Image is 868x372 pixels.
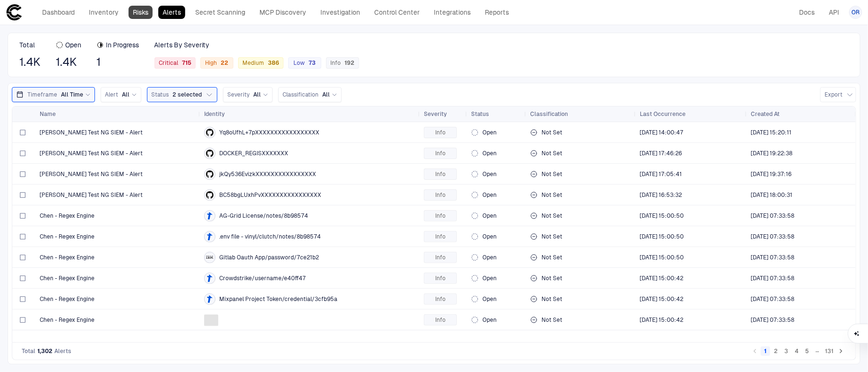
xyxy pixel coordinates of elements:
[640,170,682,178] div: 8/24/2025 14:05:41 (GMT+00:00 UTC)
[227,91,249,98] span: Severity
[640,212,684,220] span: [DATE] 15:00:50
[751,275,794,282] div: 8/8/2025 04:33:58 (GMT+00:00 UTC)
[40,295,95,303] span: Chen - Regex Engine
[782,346,791,356] button: Go to page 3
[316,6,364,19] a: Investigation
[217,60,229,66] div: 22
[56,55,81,69] span: 1.4K
[219,254,319,261] span: Gitlab Oauth App/password/7ce21b2
[751,212,794,220] div: 8/8/2025 04:33:58 (GMT+00:00 UTC)
[159,59,191,67] span: Critical
[802,346,812,356] button: Go to page 5
[482,150,497,157] span: Open
[640,150,682,157] div: 8/25/2025 14:46:26 (GMT+00:00 UTC)
[792,346,801,356] button: Go to page 4
[22,347,35,355] span: Total
[482,316,497,324] span: Open
[19,55,41,69] span: 1.4K
[206,59,229,67] span: High
[751,233,794,240] div: 8/8/2025 04:33:58 (GMT+00:00 UTC)
[40,170,143,178] span: [PERSON_NAME] Test NG SIEM - Alert
[37,347,52,355] span: 1,302
[65,41,81,49] span: Open
[40,110,56,118] span: Name
[219,212,308,220] span: AG-Grid License/notes/8b98574
[751,295,794,303] div: 8/8/2025 04:33:58 (GMT+00:00 UTC)
[242,59,279,67] span: Medium
[640,254,684,261] div: 8/21/2025 12:00:50 (GMT+00:00 UTC)
[219,150,288,157] span: DOCKER_REGISXXXXXXX
[435,316,446,324] span: Info
[219,233,321,240] span: .env file - vinyl/clutch/notes/8b98574
[761,346,770,356] button: page 1
[370,6,424,19] a: Control Center
[751,233,794,240] span: [DATE] 07:33:58
[751,254,794,261] span: [DATE] 07:33:58
[640,233,684,240] span: [DATE] 15:00:50
[424,110,447,118] span: Severity
[61,91,83,98] span: All Time
[530,123,632,142] div: Not Set
[19,41,35,49] span: Total
[751,295,794,303] span: [DATE] 07:33:58
[530,165,632,184] div: Not Set
[482,275,497,282] span: Open
[751,254,794,261] div: 8/8/2025 04:33:58 (GMT+00:00 UTC)
[96,55,139,69] span: 1
[435,275,446,282] span: Info
[482,295,497,303] span: Open
[530,227,632,246] div: Not Set
[530,248,632,267] div: Not Set
[435,170,446,178] span: Info
[54,347,71,355] span: Alerts
[322,91,330,98] span: All
[294,59,316,67] span: Low
[530,206,632,225] div: Not Set
[158,6,185,19] a: Alerts
[640,275,683,282] span: [DATE] 15:00:42
[40,212,95,220] span: Chen - Regex Engine
[481,6,513,19] a: Reports
[751,129,791,136] div: 8/27/2025 12:20:11 (GMT+00:00 UTC)
[823,346,835,356] button: Go to page 131
[852,9,860,16] span: OR
[836,346,846,356] button: Go to next page
[482,170,497,178] span: Open
[813,346,822,356] div: …
[849,6,862,19] button: OR
[751,110,780,118] span: Created At
[105,91,118,98] span: Alert
[172,91,202,98] span: 2 selected
[530,110,568,118] span: Classification
[482,254,497,261] span: Open
[255,6,310,19] a: MCP Discovery
[751,316,794,324] span: [DATE] 07:33:58
[640,191,682,199] span: [DATE] 16:53:32
[530,310,632,329] div: Not Set
[751,129,791,136] span: [DATE] 15:20:11
[751,212,794,220] span: [DATE] 07:33:58
[640,295,683,303] span: [DATE] 15:00:42
[40,150,143,157] span: [PERSON_NAME] Test NG SIEM - Alert
[771,346,781,356] button: Go to page 2
[530,144,632,163] div: Not Set
[85,6,123,19] a: Inventory
[640,254,684,261] span: [DATE] 15:00:50
[640,191,682,199] div: 8/24/2025 13:53:32 (GMT+00:00 UTC)
[435,212,446,220] span: Info
[129,6,153,19] a: Risks
[751,170,791,178] span: [DATE] 19:37:16
[640,233,684,240] div: 8/21/2025 12:00:50 (GMT+00:00 UTC)
[435,191,446,199] span: Info
[435,233,446,240] span: Info
[147,87,217,102] button: Status2 selected
[640,316,683,324] div: 8/21/2025 12:00:42 (GMT+00:00 UTC)
[640,129,683,136] div: 8/27/2025 11:00:47 (GMT+00:00 UTC)
[530,269,632,288] div: Not Set
[27,91,57,98] span: Timeframe
[435,295,446,303] span: Info
[331,59,355,67] span: Info
[435,150,446,157] span: Info
[471,110,489,118] span: Status
[219,170,316,178] span: jkQy536EvizkXXXXXXXXXXXXXXXX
